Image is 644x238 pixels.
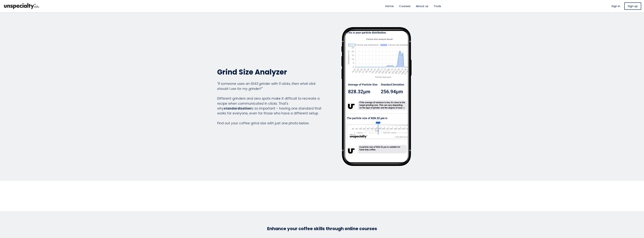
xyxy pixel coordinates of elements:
a: Tools [434,4,441,8]
span: Sign up [628,4,638,8]
a: Sign up [624,2,641,10]
a: Courses [399,4,411,8]
h3: Enhance your coffee skills through online courses [215,226,429,232]
div: Different grinders and zero spots make it difficult to recreate a recipe when communicated in cli... [217,81,322,126]
a: About us [416,4,428,8]
a: Home [385,4,394,8]
strong: standardization [224,106,251,111]
em: "If someone uses an EK43 grinder with 11 clicks, then what click should I use for my grinder?" [217,81,316,91]
a: Sign in [611,4,620,8]
h2: Grind Size Analyzer [217,67,322,77]
img: bc390a18feecddb333977e298b3a00a1.png [3,1,40,11]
